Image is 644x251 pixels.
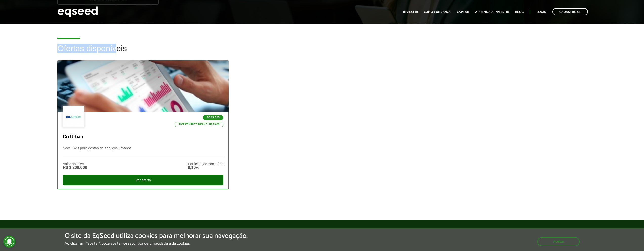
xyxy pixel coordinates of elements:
[424,10,451,14] a: Como funciona
[457,10,469,14] a: Captar
[131,242,190,246] a: política de privacidade e de cookies
[65,232,248,240] h5: O site da EqSeed utiliza cookies para melhorar sua navegação.
[537,237,580,246] button: Aceitar
[188,162,223,166] div: Participação societária
[403,10,418,14] a: Investir
[552,8,588,15] a: Cadastre-se
[203,115,223,120] p: SaaS B2B
[63,134,223,140] p: Co.Urban
[175,122,224,127] p: Investimento mínimo: R$ 5.000
[63,146,223,157] p: SaaS B2B para gestão de serviços urbanos
[57,44,587,60] h2: Ofertas disponíveis
[536,10,546,14] a: Login
[57,60,229,189] a: SaaS B2B Investimento mínimo: R$ 5.000 Co.Urban SaaS B2B para gestão de serviços urbanos Valor ob...
[515,10,524,14] a: Blog
[63,162,87,166] div: Valor objetivo
[65,241,248,246] p: Ao clicar em "aceitar", você aceita nossa .
[57,5,98,18] img: EqSeed
[188,166,223,170] div: 8,10%
[475,10,509,14] a: Aprenda a investir
[63,166,87,170] div: R$ 1.200.000
[63,175,223,185] div: Ver oferta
